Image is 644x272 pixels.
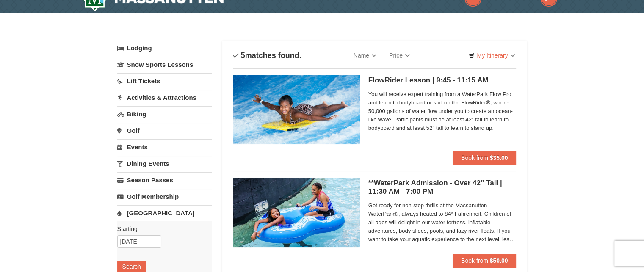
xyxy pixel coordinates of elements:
[453,254,517,267] button: Book from $50.00
[461,257,488,264] span: Book from
[461,154,488,161] span: Book from
[117,205,212,221] a: [GEOGRAPHIC_DATA]
[463,49,520,62] a: My Itinerary
[368,90,517,132] span: You will receive expert training from a WaterPark Flow Pro and learn to bodyboard or surf on the ...
[117,123,212,138] a: Golf
[347,47,383,64] a: Name
[368,201,517,244] span: Get ready for non-stop thrills at the Massanutten WaterPark®, always heated to 84° Fahrenheit. Ch...
[241,51,245,60] span: 5
[117,156,212,171] a: Dining Events
[117,172,212,188] a: Season Passes
[368,179,517,196] h5: **WaterPark Admission - Over 42” Tall | 11:30 AM - 7:00 PM
[233,51,301,60] h4: matches found.
[383,47,416,64] a: Price
[117,57,212,72] a: Snow Sports Lessons
[368,76,517,85] h5: FlowRider Lesson | 9:45 - 11:15 AM
[117,189,212,204] a: Golf Membership
[117,225,205,233] label: Starting
[233,178,360,247] img: 6619917-720-80b70c28.jpg
[117,139,212,155] a: Events
[117,106,212,122] a: Biking
[117,41,212,56] a: Lodging
[453,151,517,165] button: Book from $35.00
[117,90,212,105] a: Activities & Attractions
[117,73,212,89] a: Lift Tickets
[233,75,360,144] img: 6619917-216-363963c7.jpg
[490,154,508,161] strong: $35.00
[490,257,508,264] strong: $50.00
